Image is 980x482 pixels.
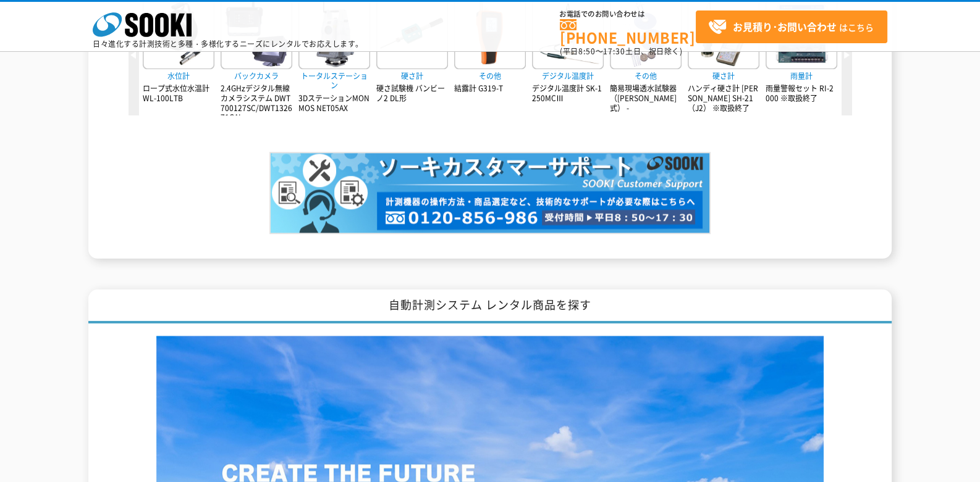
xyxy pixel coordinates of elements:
[610,69,682,83] span: その他
[708,18,874,36] span: はこちら
[733,19,837,34] strong: お見積り･お問い合わせ
[578,46,596,57] span: 8:50
[143,69,214,83] span: 水位計
[766,69,837,83] span: 雨量計
[688,69,759,83] span: 硬さ計
[560,46,682,57] span: (平日 ～ 土日、祝日除く)
[532,69,604,83] span: デジタル温度計
[560,10,696,18] span: お電話でのお問い合わせは
[376,69,448,83] span: 硬さ計
[696,10,887,43] a: お見積り･お問い合わせはこちら
[88,289,892,323] h1: 自動計測システム レンタル商品を探す
[560,19,696,44] a: [PHONE_NUMBER]
[269,152,711,234] img: カスタマーサポート
[454,69,526,83] span: その他
[221,69,292,83] span: バックカメラ
[298,69,370,92] span: トータルステーション
[603,46,625,57] span: 17:30
[93,40,363,48] p: 日々進化する計測技術と多種・多様化するニーズにレンタルでお応えします。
